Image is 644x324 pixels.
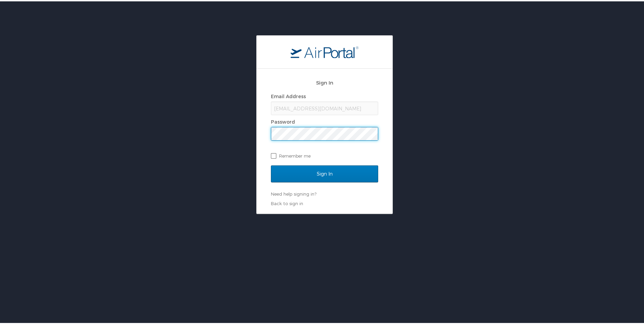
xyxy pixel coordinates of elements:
label: Remember me [271,149,378,160]
input: Sign In [271,164,378,181]
img: logo [291,44,358,57]
label: Email Address [271,92,306,98]
a: Need help signing in? [271,190,316,195]
a: Back to sign in [271,199,303,205]
label: Password [271,118,295,123]
h2: Sign In [271,77,378,85]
